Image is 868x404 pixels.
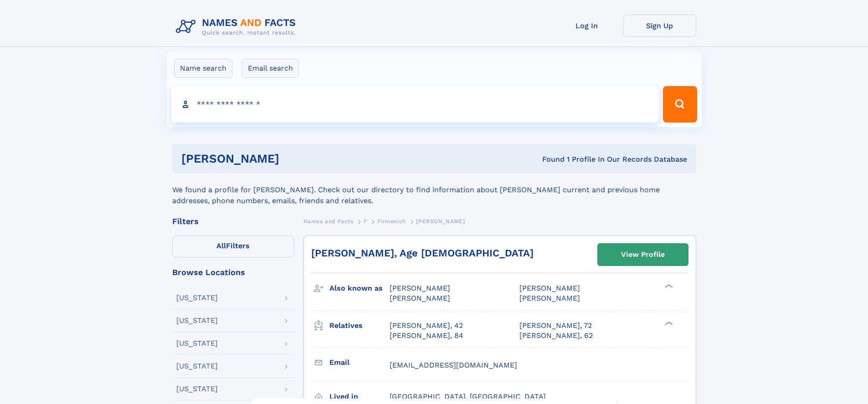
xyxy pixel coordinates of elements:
[172,235,294,257] label: Filters
[303,215,354,227] a: Names and Facts
[390,361,517,369] span: [EMAIL_ADDRESS][DOMAIN_NAME]
[663,283,673,289] div: ❯
[176,294,218,302] div: [US_STATE]
[390,284,450,292] span: [PERSON_NAME]
[176,340,218,347] div: [US_STATE]
[623,15,696,37] a: Sign Up
[663,320,673,326] div: ❯
[411,154,687,164] div: Found 1 Profile In Our Records Database
[519,294,580,302] span: [PERSON_NAME]
[550,15,623,37] a: Log In
[329,355,390,370] h3: Email
[598,244,688,266] a: View Profile
[519,331,593,341] a: [PERSON_NAME], 62
[416,218,465,225] span: [PERSON_NAME]
[176,317,218,324] div: [US_STATE]
[172,174,696,206] div: We found a profile for [PERSON_NAME]. Check out our directory to find information about [PERSON_N...
[172,15,303,39] img: Logo Names and Facts
[311,247,534,259] a: [PERSON_NAME], Age [DEMOGRAPHIC_DATA]
[329,281,390,296] h3: Also known as
[172,217,294,225] div: Filters
[364,215,367,227] a: F
[519,321,592,331] a: [PERSON_NAME], 72
[176,385,218,393] div: [US_STATE]
[519,284,580,292] span: [PERSON_NAME]
[621,244,665,265] div: View Profile
[174,59,232,78] label: Name search
[377,218,406,225] span: Firmenich
[377,215,406,227] a: Firmenich
[663,86,697,123] button: Search Button
[390,392,546,401] span: [GEOGRAPHIC_DATA], [GEOGRAPHIC_DATA]
[390,321,463,331] a: [PERSON_NAME], 42
[364,218,367,225] span: F
[329,318,390,333] h3: Relatives
[181,153,411,164] h1: [PERSON_NAME]
[390,294,450,302] span: [PERSON_NAME]
[242,59,299,78] label: Email search
[171,86,659,123] input: search input
[172,268,294,276] div: Browse Locations
[390,331,463,341] a: [PERSON_NAME], 84
[176,363,218,370] div: [US_STATE]
[216,241,226,250] span: All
